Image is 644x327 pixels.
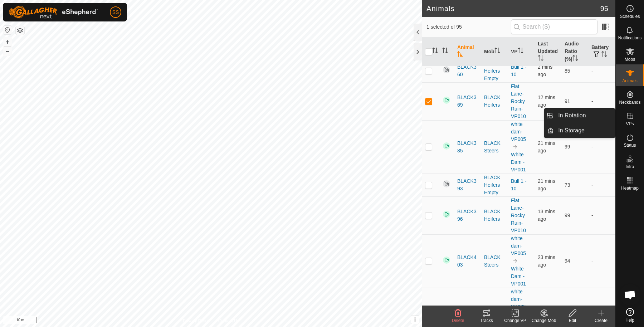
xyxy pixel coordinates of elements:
[589,120,615,174] td: -
[558,111,586,120] span: In Rotation
[457,140,478,155] span: BLACK385
[3,38,12,46] button: +
[511,83,526,119] a: Flat Lane- Rocky Ruin-VP010
[589,196,615,234] td: -
[530,317,558,324] div: Change Mob
[501,317,530,324] div: Change VP
[626,122,634,126] span: VPs
[472,317,501,324] div: Tracks
[3,26,12,34] button: Reset Map
[457,208,478,223] span: BLACK396
[589,174,615,196] td: -
[565,98,570,104] span: 91
[457,254,478,269] span: BLACK403
[484,140,505,155] div: BLACK Steers
[484,254,505,269] div: BLACK Steers
[511,235,526,256] a: white dam-VP005
[426,23,511,31] span: 1 selected of 95
[442,142,451,150] img: returning on
[3,47,12,55] button: –
[454,37,481,66] th: Animal
[442,65,451,74] img: returning off
[565,213,570,218] span: 99
[481,37,508,66] th: Mob
[554,108,615,123] a: In Rotation
[414,317,416,323] span: i
[442,180,451,188] img: returning off
[112,9,119,16] span: SS
[511,197,526,233] a: Flat Lane- Rocky Ruin-VP010
[218,318,239,324] a: Contact Us
[457,94,478,109] span: BLACK369
[16,26,24,35] button: Map Layers
[452,318,464,323] span: Delete
[538,209,555,222] span: 26 Sept 2025, 11:24 am
[538,94,555,108] span: 26 Sept 2025, 11:24 am
[511,289,526,309] a: white dam-VP005
[511,19,597,34] input: Search (S)
[554,123,615,138] a: In Storage
[484,60,505,82] div: BLACK Heifers Empty
[622,79,638,83] span: Animals
[624,143,636,147] span: Status
[494,49,500,54] p-sorticon: Activate to sort
[511,121,526,142] a: white dam-VP005
[625,165,634,169] span: Infra
[457,177,478,192] span: BLACK393
[442,49,448,54] p-sorticon: Activate to sort
[558,317,587,324] div: Edit
[544,123,615,138] li: In Storage
[442,96,451,104] img: returning on
[565,68,570,74] span: 85
[625,57,635,62] span: Mobs
[565,144,570,150] span: 99
[535,37,562,66] th: Last Updated
[620,14,640,19] span: Schedules
[511,178,527,191] a: Bull 1 - 10
[600,3,608,14] span: 95
[589,59,615,82] td: -
[411,316,419,324] button: i
[511,266,526,287] a: White Dam - VP001
[589,37,615,66] th: Battery
[562,37,589,66] th: Audio Ratio (%)
[618,36,641,40] span: Notifications
[572,56,578,62] p-sorticon: Activate to sort
[616,305,644,325] a: Help
[512,258,518,264] img: to
[511,152,526,172] a: White Dam - VP001
[565,258,570,264] span: 94
[484,174,505,196] div: BLACK Heifers Empty
[565,182,570,188] span: 73
[538,254,555,268] span: 26 Sept 2025, 11:13 am
[587,317,615,324] div: Create
[442,256,451,264] img: returning on
[589,82,615,120] td: -
[183,318,210,324] a: Privacy Policy
[589,234,615,288] td: -
[619,100,640,104] span: Neckbands
[484,208,505,223] div: BLACK Heifers
[544,108,615,123] li: In Rotation
[518,49,523,54] p-sorticon: Activate to sort
[9,6,98,19] img: Gallagher Logo
[426,4,600,13] h2: Animals
[457,52,463,58] p-sorticon: Activate to sort
[538,56,543,62] p-sorticon: Activate to sort
[601,52,607,58] p-sorticon: Activate to sort
[512,144,518,150] img: to
[484,94,505,109] div: BLACK Heifers
[619,284,641,306] div: Open chat
[508,37,535,66] th: VP
[457,63,478,78] span: BLACK360
[625,318,634,322] span: Help
[538,178,555,191] span: 26 Sept 2025, 11:15 am
[621,186,639,190] span: Heatmap
[538,140,555,153] span: 26 Sept 2025, 11:15 am
[442,210,451,219] img: returning on
[432,49,438,54] p-sorticon: Activate to sort
[558,126,585,135] span: In Storage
